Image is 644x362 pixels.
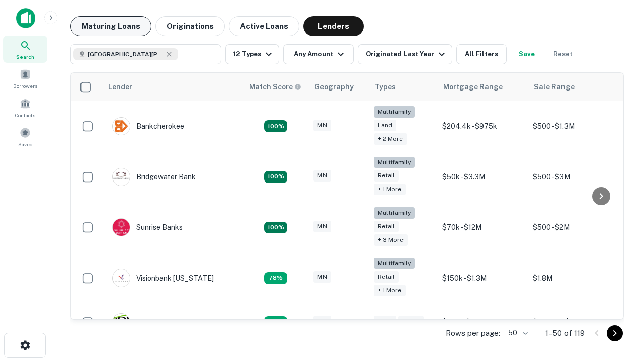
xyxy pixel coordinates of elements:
span: Contacts [15,111,35,119]
div: Mortgage Range [443,81,503,93]
span: Search [16,53,34,61]
p: 1–50 of 119 [545,327,585,339]
th: Geography [308,73,369,101]
button: Maturing Loans [70,16,151,36]
th: Types [369,73,437,101]
div: Retail [374,271,399,283]
div: Geography [314,81,354,93]
div: Retail [374,170,399,182]
img: picture [113,219,130,236]
button: Reset [547,44,579,64]
div: Matching Properties: 19, hasApolloMatch: undefined [264,120,287,132]
div: + 1 more [374,285,406,296]
button: Originations [155,16,225,36]
th: Sale Range [528,73,618,101]
div: Land [374,120,396,131]
div: Multifamily [374,258,415,269]
div: Sunrise Banks [112,218,183,236]
img: picture [113,314,130,331]
div: Retail [398,316,424,327]
div: Multifamily [374,157,415,168]
div: 50 [504,326,529,340]
img: capitalize-icon.png [16,8,35,28]
div: Matching Properties: 30, hasApolloMatch: undefined [264,222,287,234]
div: Bankcherokee [112,117,184,135]
div: Land [374,316,396,327]
div: + 1 more [374,184,406,195]
button: Go to next page [607,325,623,341]
img: picture [113,168,130,186]
th: Lender [102,73,243,101]
td: $500 - $2M [528,202,618,253]
a: Saved [3,123,47,150]
button: Save your search to get updates of matches that match your search criteria. [511,44,543,64]
img: picture [113,118,130,135]
p: Rows per page: [446,327,500,339]
td: $3.1M - $16.1M [437,303,528,341]
iframe: Chat Widget [594,249,644,298]
div: Matching Properties: 13, hasApolloMatch: undefined [264,272,287,284]
div: Types [375,81,396,93]
span: Borrowers [13,82,37,90]
td: $1.8M [528,253,618,304]
th: Mortgage Range [437,73,528,101]
button: Originated Last Year [358,44,452,64]
td: $70k - $12M [437,202,528,253]
span: Saved [18,140,33,148]
div: MN [313,271,331,283]
a: Search [3,36,47,63]
button: All Filters [456,44,507,64]
div: [GEOGRAPHIC_DATA] [112,313,211,331]
td: $50k - $3.3M [437,152,528,203]
div: MN [313,170,331,182]
div: MN [313,221,331,232]
span: [GEOGRAPHIC_DATA][PERSON_NAME], [GEOGRAPHIC_DATA], [GEOGRAPHIC_DATA] [88,50,163,59]
th: Capitalize uses an advanced AI algorithm to match your search with the best lender. The match sco... [243,73,308,101]
div: Matching Properties: 22, hasApolloMatch: undefined [264,171,287,183]
div: Multifamily [374,106,415,118]
div: Lender [108,81,132,93]
td: $500 - $3M [528,152,618,203]
td: $204.4k - $975k [437,101,528,152]
button: Lenders [303,16,364,36]
button: 12 Types [225,44,279,64]
a: Borrowers [3,65,47,92]
button: Active Loans [229,16,299,36]
img: picture [113,269,130,287]
div: Capitalize uses an advanced AI algorithm to match your search with the best lender. The match sco... [249,81,301,93]
td: $394.7k - $3.6M [528,303,618,341]
div: Originated Last Year [366,48,448,60]
a: Contacts [3,94,47,121]
div: Retail [374,221,399,232]
td: $150k - $1.3M [437,253,528,304]
button: Any Amount [283,44,354,64]
div: + 3 more [374,234,408,246]
div: MN [313,316,331,327]
div: Matching Properties: 10, hasApolloMatch: undefined [264,316,287,328]
td: $500 - $1.3M [528,101,618,152]
div: MN [313,120,331,131]
div: Multifamily [374,207,415,219]
div: + 2 more [374,133,407,145]
div: Visionbank [US_STATE] [112,269,214,287]
div: Sale Range [534,81,575,93]
div: Bridgewater Bank [112,168,196,186]
h6: Match Score [249,81,299,93]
